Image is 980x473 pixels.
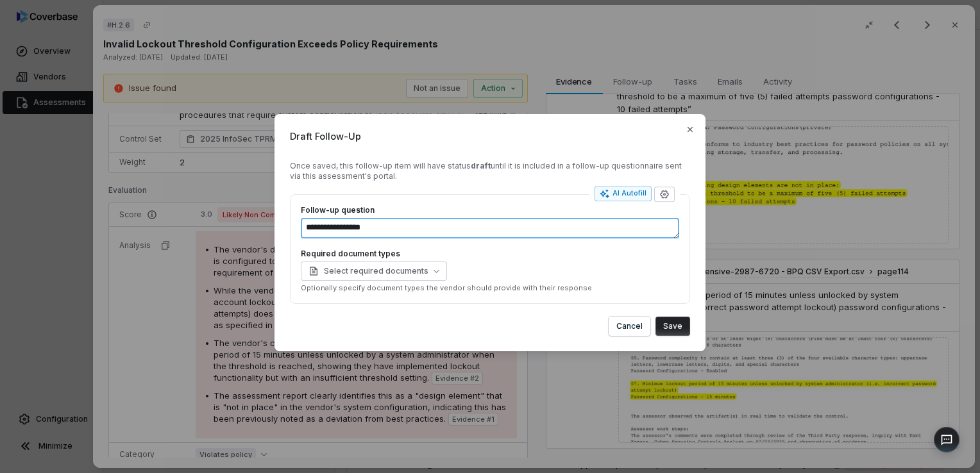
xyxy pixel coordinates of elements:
[301,249,679,259] label: Required document types
[600,188,646,199] div: AI Autofill
[471,161,491,170] strong: draft
[301,205,679,215] label: Follow-up question
[290,161,690,181] div: Once saved, this follow-up item will have status until it is included in a follow-up questionnair...
[595,186,652,201] button: AI Autofill
[655,317,690,336] button: Save
[308,266,428,276] span: Select required documents
[290,129,690,143] span: Draft Follow-Up
[301,283,679,293] p: Optionally specify document types the vendor should provide with their response
[609,317,650,336] button: Cancel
